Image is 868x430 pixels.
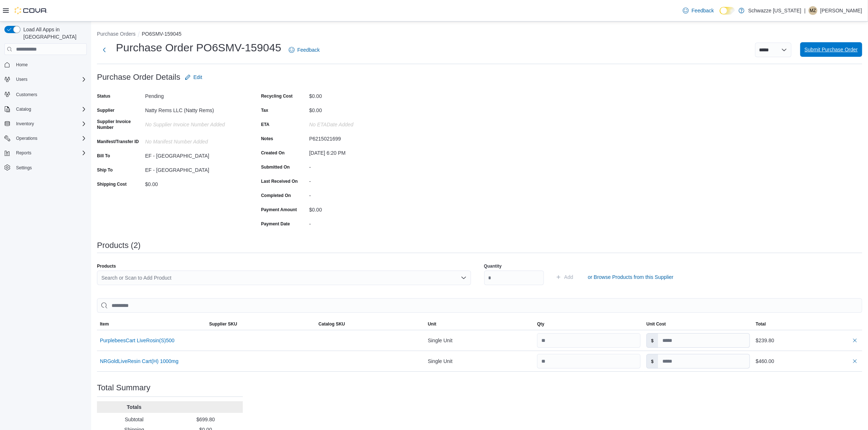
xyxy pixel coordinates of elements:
label: Supplier Invoice Number [97,119,142,130]
button: Open list of options [461,275,467,281]
label: Status [97,93,110,99]
span: Home [13,60,87,69]
span: Unit [428,321,436,327]
div: [DATE] 6:20 PM [309,147,407,156]
div: No Manifest Number added [145,136,243,145]
span: Add [564,273,573,281]
span: Customers [13,90,87,99]
span: Settings [16,165,32,171]
nav: An example of EuiBreadcrumbs [97,30,862,39]
h1: Purchase Order PO6SMV-159045 [116,40,281,55]
label: Bill To [97,153,110,159]
img: Cova [15,7,47,14]
label: Recycling Cost [261,93,293,99]
span: Catalog [16,106,31,112]
button: Reports [13,149,34,157]
div: $460.00 [756,357,859,366]
span: Operations [13,134,87,143]
h3: Total Summary [97,383,151,392]
label: Last Received On [261,178,298,184]
button: Next [97,43,112,57]
span: Reports [16,150,31,156]
span: Settings [13,163,87,172]
nav: Complex example [4,56,87,192]
label: Ship To [97,167,113,173]
label: Payment Amount [261,207,297,213]
span: Catalog [13,105,87,114]
div: $0.00 [309,204,407,213]
button: Submit Purchase Order [800,42,862,57]
span: Load All Apps in [GEOGRAPHIC_DATA] [20,26,87,40]
button: Item [97,318,206,330]
label: ETA [261,122,269,127]
button: Unit Cost [643,318,753,330]
button: Edit [182,70,205,84]
div: No Supplier Invoice Number added [145,119,243,127]
label: Created On [261,150,285,156]
span: Users [16,76,27,82]
div: - [309,218,407,227]
button: Inventory [13,119,37,128]
span: Home [16,62,28,68]
span: Inventory [13,119,87,128]
button: Inventory [1,119,90,129]
p: Schwazze [US_STATE] [748,6,801,15]
div: - [309,161,407,170]
label: Shipping Cost [97,181,126,187]
div: $0.00 [309,90,407,99]
p: [PERSON_NAME] [820,6,862,15]
button: Operations [1,133,90,143]
div: P6215021699 [309,133,407,142]
span: Supplier SKU [209,321,237,327]
button: Users [1,74,90,84]
a: Settings [13,163,35,172]
span: Qty [537,321,544,327]
button: Users [13,75,30,84]
div: EF - [GEOGRAPHIC_DATA] [145,150,243,159]
label: $ [647,334,658,347]
label: Products [97,263,116,269]
label: Manifest/Transfer ID [97,139,139,145]
div: $0.00 [145,178,243,187]
span: Item [100,321,109,327]
div: Natty Rems LLC (Natty Rems) [145,104,243,113]
p: Totals [100,403,168,411]
div: Mengistu Zebulun [809,6,817,15]
span: Inventory [16,121,34,127]
h3: Products (2) [97,241,141,250]
span: Dark Mode [720,15,720,15]
a: Feedback [680,3,717,18]
button: Total [753,318,862,330]
button: Home [1,59,90,70]
label: Tax [261,107,268,113]
span: Catalog SKU [319,321,345,327]
div: No ETADate added [309,119,407,127]
button: Unit [425,318,534,330]
span: MZ [810,6,816,15]
div: Pending [145,90,243,99]
button: Catalog SKU [316,318,425,330]
button: or Browse Products from this Supplier [585,270,676,284]
span: Unit Cost [646,321,666,327]
label: Quantity [484,263,502,269]
button: NRGoldLiveResin Cart(H) 1000mg [100,358,179,364]
a: Feedback [286,43,323,57]
button: Catalog [1,104,90,114]
label: Submitted On [261,164,290,170]
button: Supplier SKU [206,318,316,330]
span: Users [13,75,87,84]
a: Home [13,60,31,69]
label: Supplier [97,107,114,113]
span: Feedback [692,7,714,14]
button: Catalog [13,105,34,114]
span: Edit [194,74,202,81]
h3: Purchase Order Details [97,73,180,82]
span: Submit Purchase Order [805,46,858,53]
div: $239.80 [756,336,859,345]
p: $699.80 [171,416,240,423]
button: Purchase Orders [97,31,136,37]
span: Feedback [297,46,320,54]
label: Completed On [261,193,291,198]
button: Add [553,270,576,284]
span: Reports [13,149,87,157]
